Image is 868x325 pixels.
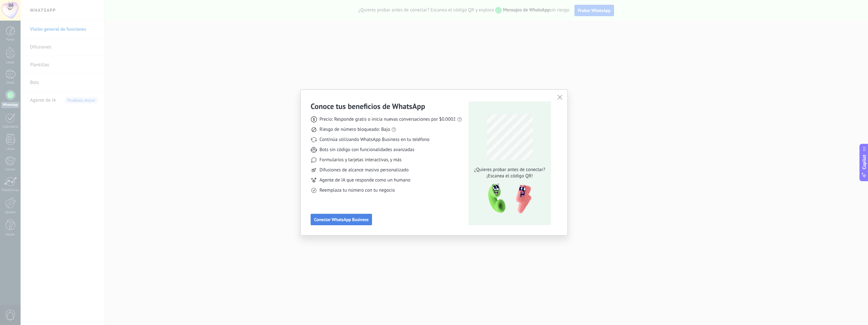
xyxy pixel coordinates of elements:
[319,137,429,143] span: Continúa utilizando WhatsApp Business en tu teléfono
[472,167,547,173] span: ¿Quieres probar antes de conectar?
[319,147,414,153] span: Bots sin código con funcionalidades avanzadas
[319,187,395,194] span: Reemplaza tu número con tu negocio
[319,167,409,173] span: Difusiones de alcance masivo personalizado
[472,173,547,179] span: ¡Escanea el código QR!
[314,217,369,222] span: Conectar WhatsApp Business
[861,155,867,169] span: Copilot
[319,126,390,133] span: Riesgo de número bloqueado: Bajo
[483,182,533,216] img: qr-pic-1x.png
[319,116,456,123] span: Precio: Responde gratis o inicia nuevas conversaciones por $0.0002
[319,177,410,183] span: Agente de IA que responde como un humano
[311,101,425,111] h3: Conoce tus beneficios de WhatsApp
[311,214,372,225] button: Conectar WhatsApp Business
[319,157,401,163] span: Formularios y tarjetas interactivas, y más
